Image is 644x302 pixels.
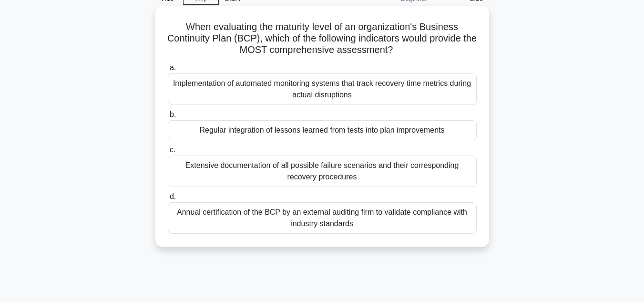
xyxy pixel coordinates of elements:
[168,156,477,187] div: Extensive documentation of all possible failure scenarios and their corresponding recovery proced...
[170,192,176,200] span: d.
[168,73,477,105] div: Implementation of automated monitoring systems that track recovery time metrics during actual dis...
[168,120,477,140] div: Regular integration of lessons learned from tests into plan improvements
[170,63,176,72] span: a.
[170,110,176,118] span: b.
[168,202,477,234] div: Annual certification of the BCP by an external auditing firm to validate compliance with industry...
[167,21,478,56] h5: When evaluating the maturity level of an organization's Business Continuity Plan (BCP), which of ...
[170,146,175,154] span: c.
